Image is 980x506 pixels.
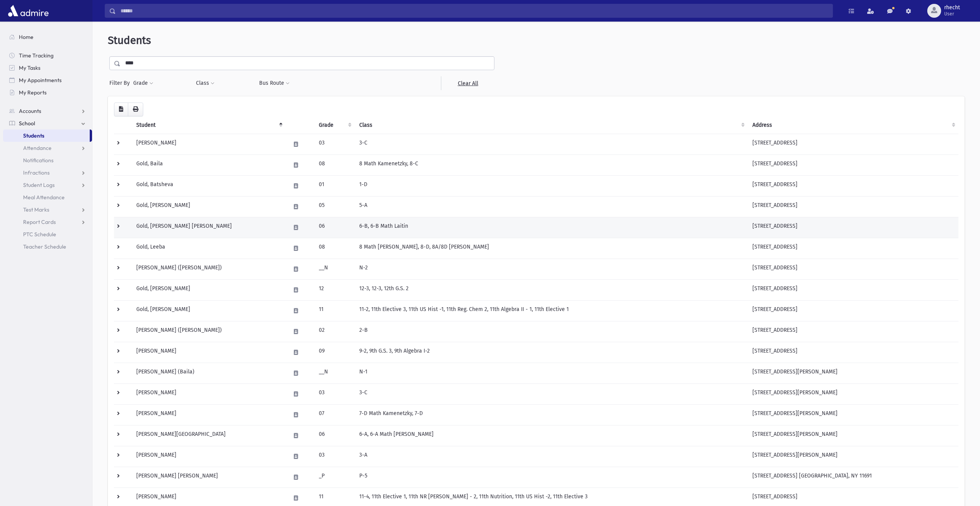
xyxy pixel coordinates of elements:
[132,134,286,155] td: [PERSON_NAME]
[23,157,54,164] span: Notifications
[314,467,355,488] td: _P
[355,404,747,425] td: 7-D Math Kamenetzky, 7-D
[314,342,355,363] td: 09
[355,116,747,134] th: Class: activate to sort column ascending
[748,363,958,383] td: [STREET_ADDRESS][PERSON_NAME]
[748,342,958,363] td: [STREET_ADDRESS]
[23,194,65,201] span: Meal Attendance
[355,217,747,238] td: 6-B, 6-B Math Laitin
[748,259,958,279] td: [STREET_ADDRESS]
[19,108,41,114] span: Accounts
[19,34,34,40] span: Home
[748,383,958,404] td: [STREET_ADDRESS][PERSON_NAME]
[314,300,355,321] td: 11
[19,52,54,59] span: Time Tracking
[748,155,958,175] td: [STREET_ADDRESS]
[748,175,958,196] td: [STREET_ADDRESS]
[314,321,355,342] td: 02
[748,321,958,342] td: [STREET_ADDRESS]
[748,279,958,300] td: [STREET_ADDRESS]
[748,425,958,446] td: [STREET_ADDRESS][PERSON_NAME]
[355,321,747,342] td: 2-B
[355,196,747,217] td: 5-A
[19,64,40,71] span: My Tasks
[314,383,355,404] td: 03
[132,321,286,342] td: [PERSON_NAME] ([PERSON_NAME])
[132,363,286,383] td: [PERSON_NAME] (Baila)
[441,76,494,90] a: Clear All
[748,217,958,238] td: [STREET_ADDRESS]
[314,404,355,425] td: 07
[355,259,747,279] td: N-2
[748,404,958,425] td: [STREET_ADDRESS][PERSON_NAME]
[132,196,286,217] td: Gold, [PERSON_NAME]
[314,196,355,217] td: 05
[259,76,290,90] button: Bus Route
[314,425,355,446] td: 06
[196,76,215,90] button: Class
[19,77,62,84] span: My Appointments
[944,11,960,17] span: User
[132,217,286,238] td: Gold, [PERSON_NAME] [PERSON_NAME]
[748,300,958,321] td: [STREET_ADDRESS]
[3,49,92,62] a: Time Tracking
[314,446,355,467] td: 03
[133,76,154,90] button: Grade
[23,182,55,188] span: Student Logs
[132,404,286,425] td: [PERSON_NAME]
[132,425,286,446] td: [PERSON_NAME][GEOGRAPHIC_DATA]
[314,134,355,155] td: 03
[314,363,355,383] td: __N
[944,5,960,11] span: rhecht
[3,31,92,43] a: Home
[355,383,747,404] td: 3-C
[314,279,355,300] td: 12
[3,228,92,240] a: PTC Schedule
[108,34,151,47] span: Students
[3,117,92,129] a: School
[3,86,92,99] a: My Reports
[748,134,958,155] td: [STREET_ADDRESS]
[314,155,355,175] td: 08
[355,175,747,196] td: 1-D
[748,116,958,134] th: Address: activate to sort column ascending
[132,238,286,259] td: Gold, Leeba
[132,279,286,300] td: Gold, [PERSON_NAME]
[748,196,958,217] td: [STREET_ADDRESS]
[23,243,66,250] span: Teacher Schedule
[3,62,92,74] a: My Tasks
[3,240,92,253] a: Teacher Schedule
[23,231,56,238] span: PTC Schedule
[314,217,355,238] td: 06
[132,383,286,404] td: [PERSON_NAME]
[109,79,133,87] span: Filter By
[3,154,92,166] a: Notifications
[3,74,92,86] a: My Appointments
[355,238,747,259] td: 8 Math [PERSON_NAME], 8-D, 8A/8D [PERSON_NAME]
[132,175,286,196] td: Gold, Batsheva
[23,219,56,225] span: Report Cards
[355,155,747,175] td: 8 Math Kamenetzky, 8-C
[3,203,92,216] a: Test Marks
[23,132,44,139] span: Students
[23,169,50,176] span: Infractions
[132,342,286,363] td: [PERSON_NAME]
[3,129,90,142] a: Students
[314,259,355,279] td: __N
[355,279,747,300] td: 12-3, 12-3, 12th G.S. 2
[748,446,958,467] td: [STREET_ADDRESS][PERSON_NAME]
[3,179,92,191] a: Student Logs
[23,206,49,213] span: Test Marks
[19,89,47,96] span: My Reports
[355,134,747,155] td: 3-C
[132,155,286,175] td: Gold, Baila
[355,300,747,321] td: 11-2, 11th Elective 3, 11th US Hist -1, 11th Reg. Chem 2, 11th Algebra II - 1, 11th Elective 1
[355,467,747,488] td: P-5
[128,103,143,116] button: Print
[132,300,286,321] td: Gold, [PERSON_NAME]
[3,105,92,117] a: Accounts
[355,363,747,383] td: N-1
[3,142,92,154] a: Attendance
[355,425,747,446] td: 6-A, 6-A Math [PERSON_NAME]
[132,446,286,467] td: [PERSON_NAME]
